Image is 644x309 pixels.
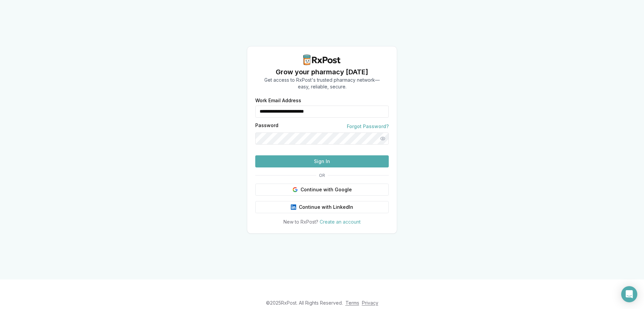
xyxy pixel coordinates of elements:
a: Forgot Password? [347,123,389,130]
label: Work Email Address [255,98,389,103]
span: OR [316,173,328,178]
img: Google [292,187,298,192]
button: Continue with Google [255,184,389,196]
a: Terms [345,300,359,306]
img: RxPost Logo [301,54,343,65]
img: LinkedIn [291,204,296,210]
div: Open Intercom Messenger [621,286,637,302]
span: New to RxPost? [283,219,318,225]
h1: Grow your pharmacy [DATE] [264,67,380,77]
button: Sign In [255,155,389,167]
a: Create an account [320,219,361,225]
button: Continue with LinkedIn [255,201,389,213]
button: Show password [377,132,389,145]
a: Privacy [362,300,378,306]
p: Get access to RxPost's trusted pharmacy network— easy, reliable, secure. [264,77,380,90]
label: Password [255,123,278,130]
